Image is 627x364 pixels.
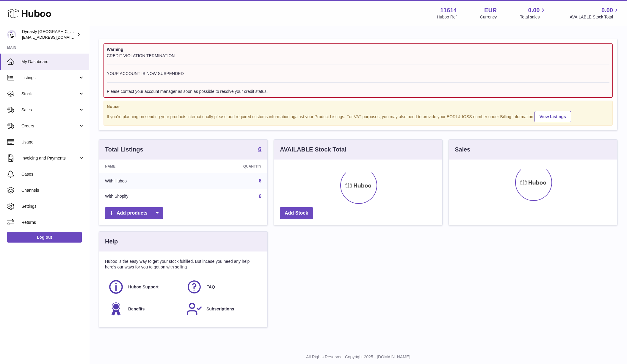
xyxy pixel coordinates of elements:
span: Huboo Support [128,284,159,290]
th: Quantity [190,160,267,173]
div: If you're planning on sending your products internationally please add required customs informati... [107,110,609,122]
a: Add products [105,207,163,219]
h3: Help [105,238,118,246]
div: CREDIT VIOLATION TERMINATION YOUR ACCOUNT IS NOW SUSPENDED Please contact your account manager as... [107,53,609,94]
p: All Rights Reserved. Copyright 2025 - [DOMAIN_NAME] [94,354,622,360]
span: Sales [21,107,78,113]
a: FAQ [186,279,258,295]
a: 0.00 AVAILABLE Stock Total [570,6,620,20]
a: 6 [258,146,261,153]
a: Subscriptions [186,301,258,317]
div: Huboo Ref [437,14,457,20]
span: 0.00 [528,6,540,14]
strong: Notice [107,104,609,110]
span: [EMAIL_ADDRESS][DOMAIN_NAME] [22,35,87,40]
div: Currency [480,14,497,20]
a: 6 [259,178,261,183]
span: My Dashboard [21,59,84,65]
span: Orders [21,123,78,129]
strong: 6 [258,146,261,152]
span: Settings [21,204,84,209]
a: Huboo Support [108,279,180,295]
a: Add Stock [280,207,313,219]
a: Benefits [108,301,180,317]
span: Total sales [520,14,546,20]
span: Cases [21,171,84,177]
td: With Huboo [99,173,190,189]
span: FAQ [206,284,215,290]
h3: Total Listings [105,146,143,154]
span: AVAILABLE Stock Total [570,14,620,20]
strong: EUR [484,6,497,14]
span: Subscriptions [206,306,234,312]
strong: 11614 [440,6,457,14]
span: Invoicing and Payments [21,155,78,161]
th: Name [99,160,190,173]
span: 0.00 [601,6,613,14]
a: 0.00 Total sales [520,6,546,20]
a: View Listings [534,111,571,122]
span: Returns [21,220,84,225]
span: Benefits [128,306,145,312]
span: Stock [21,91,78,97]
p: Huboo is the easy way to get your stock fulfilled. But incase you need any help here's our ways f... [105,259,261,270]
strong: Warning [107,47,609,52]
span: Channels [21,188,84,193]
h3: Sales [455,146,470,154]
h3: AVAILABLE Stock Total [280,146,346,154]
a: 6 [259,194,261,199]
span: Usage [21,139,84,145]
img: dynastynederland@hotmail.com [7,30,16,39]
td: With Shopify [99,189,190,204]
span: Listings [21,75,78,81]
a: Log out [7,232,82,243]
div: Dynasty [GEOGRAPHIC_DATA] [22,29,76,40]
